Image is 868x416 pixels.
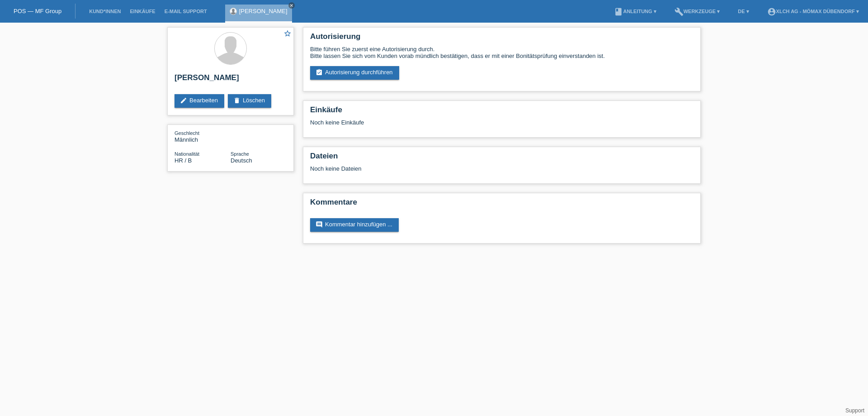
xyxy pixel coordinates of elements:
a: POS — MF Group [14,8,61,14]
a: Support [845,407,864,414]
a: close [288,2,295,9]
h2: Dateien [310,152,693,165]
i: delete [233,97,241,104]
a: commentKommentar hinzufügen ... [310,218,399,232]
div: Bitte führen Sie zuerst eine Autorisierung durch. Bitte lassen Sie sich vom Kunden vorab mündlich... [310,46,693,59]
div: Noch keine Einkäufe [310,119,693,133]
a: DE ▾ [733,9,753,14]
span: Kroatien / B / 01.12.2021 [175,157,192,164]
i: star_border [283,29,292,38]
span: Sprache [231,151,249,157]
i: book [614,7,623,16]
a: editBearbeiten [175,94,224,108]
h2: [PERSON_NAME] [175,73,287,87]
span: Geschlecht [175,130,199,136]
a: assignment_turned_inAutorisierung durchführen [310,66,399,80]
i: close [289,3,294,8]
span: Nationalität [175,151,199,157]
i: edit [180,97,187,104]
div: Noch keine Dateien [310,165,586,172]
a: bookAnleitung ▾ [609,9,660,14]
span: Deutsch [231,157,252,164]
i: assignment_turned_in [316,69,323,76]
a: deleteLöschen [228,94,271,108]
i: account_circle [767,7,776,16]
h2: Autorisierung [310,32,693,46]
a: E-Mail Support [160,9,212,14]
a: star_border [283,29,292,39]
h2: Einkäufe [310,105,693,119]
i: comment [316,221,323,228]
a: Einkäufe [125,9,160,14]
a: buildWerkzeuge ▾ [670,9,725,14]
a: account_circleXLCH AG - Mömax Dübendorf ▾ [763,9,863,14]
div: Männlich [175,129,231,143]
h2: Kommentare [310,198,693,211]
i: build [675,7,684,16]
a: Kund*innen [85,9,125,14]
a: [PERSON_NAME] [239,8,288,14]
